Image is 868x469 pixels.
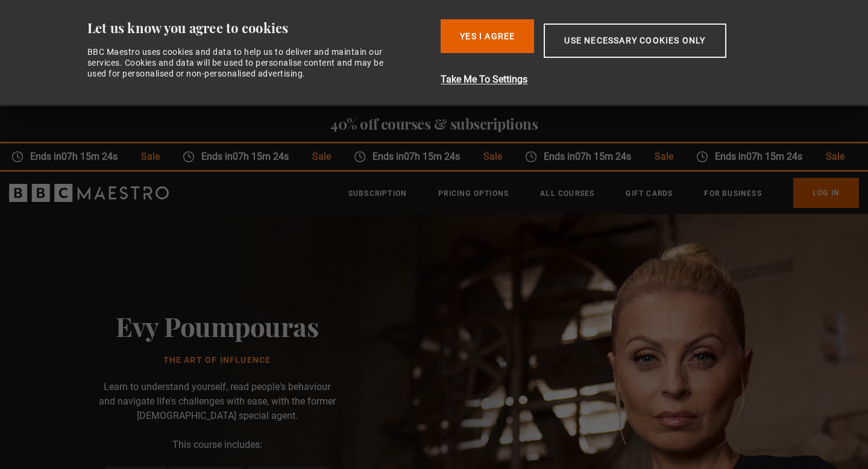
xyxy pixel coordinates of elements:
[544,24,726,58] button: Use necessary cookies only
[61,151,118,162] time: 07h 15m 24s
[116,356,318,365] h1: The Art of Influence
[540,187,594,200] a: All Courses
[9,184,169,202] svg: BBC Maestro
[626,187,673,200] a: Gift Cards
[403,151,459,162] time: 07h 15m 24s
[233,151,289,162] time: 07h 15m 24s
[814,150,855,164] span: Sale
[441,19,534,53] button: Yes I Agree
[708,150,813,164] span: Ends in
[129,150,171,164] span: Sale
[23,150,128,164] span: Ends in
[96,380,338,423] p: Learn to understand yourself, read people's behaviour and navigate life's challenges with ease, w...
[438,187,509,200] a: Pricing Options
[348,178,859,208] nav: Primary
[746,151,802,162] time: 07h 15m 24s
[643,150,684,164] span: Sale
[348,187,407,200] a: Subscription
[116,310,318,341] h2: Evy Poumpouras
[300,150,342,164] span: Sale
[194,150,300,164] span: Ends in
[87,19,432,37] div: Let us know you agree to cookies
[441,72,790,87] button: Take Me To Settings
[574,151,631,162] time: 07h 15m 24s
[704,187,761,200] a: For business
[536,150,642,164] span: Ends in
[471,150,513,164] span: Sale
[793,178,859,208] a: Log In
[365,150,471,164] span: Ends in
[87,46,397,80] div: BBC Maestro uses cookies and data to help us to deliver and maintain our services. Cookies and da...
